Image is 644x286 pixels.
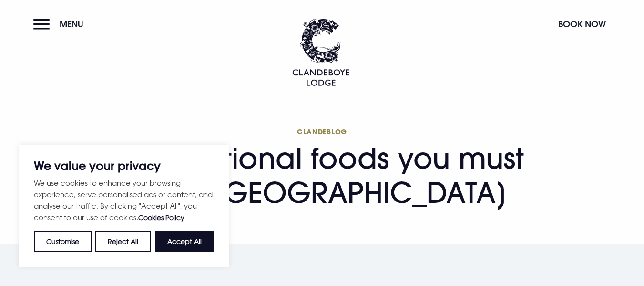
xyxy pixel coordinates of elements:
button: Book Now [553,14,611,34]
span: Menu [60,19,83,30]
h1: 10 traditional foods you must try in [GEOGRAPHIC_DATA] [117,127,527,210]
span: Clandeblog [117,127,527,136]
button: Menu [33,14,88,34]
button: Reject All [95,231,151,252]
div: We value your privacy [19,145,229,267]
p: We use cookies to enhance your browsing experience, serve personalised ads or content, and analys... [34,177,214,223]
a: Cookies Policy [138,213,184,222]
button: Accept All [155,231,214,252]
button: Customise [34,231,92,252]
p: We value your privacy [34,160,214,171]
img: Clandeboye Lodge [292,19,349,86]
